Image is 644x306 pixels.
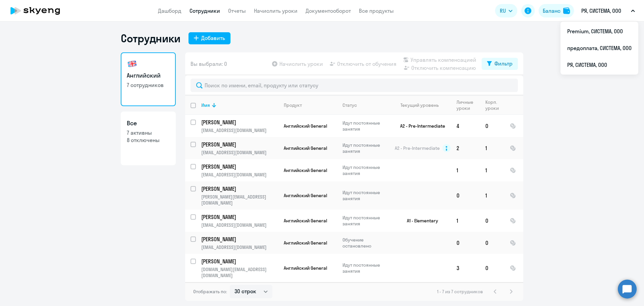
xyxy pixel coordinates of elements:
[284,218,327,224] span: Английский General
[201,127,278,133] p: [EMAIL_ADDRESS][DOMAIN_NAME]
[500,7,506,15] span: RU
[400,102,439,108] div: Текущий уровень
[201,244,278,250] p: [EMAIL_ADDRESS][DOMAIN_NAME]
[342,142,388,154] p: Идут постоянные занятия
[581,7,621,15] p: РЯ, СИСТЕМА, ООО
[480,137,504,159] td: 1
[201,258,278,265] a: [PERSON_NAME]
[457,99,475,111] div: Личные уроки
[457,99,480,111] div: Личные уроки
[201,102,278,108] div: Имя
[485,99,500,111] div: Корп. уроки
[201,102,210,108] div: Имя
[201,163,278,170] a: [PERSON_NAME]
[201,213,277,221] p: [PERSON_NAME]
[451,115,480,137] td: 4
[306,7,351,14] a: Документооборот
[127,71,170,80] h3: Английский
[201,149,278,156] p: [EMAIL_ADDRESS][DOMAIN_NAME]
[389,115,451,137] td: A2 - Pre-Intermediate
[121,112,176,165] a: Все7 активны8 отключены
[284,123,327,129] span: Английский General
[284,240,327,246] span: Английский General
[284,192,327,199] span: Английский General
[451,210,480,232] td: 1
[284,167,327,173] span: Английский General
[254,7,298,14] a: Начислить уроки
[201,185,278,192] a: [PERSON_NAME]
[189,32,230,44] button: Добавить
[121,52,176,106] a: Английский7 сотрудников
[201,185,277,192] p: [PERSON_NAME]
[284,265,327,271] span: Английский General
[201,235,277,243] p: [PERSON_NAME]
[201,119,277,126] p: [PERSON_NAME]
[359,7,394,14] a: Все продукты
[539,4,574,17] button: Балансbalance
[451,181,480,210] td: 0
[495,4,517,17] button: RU
[127,119,170,128] h3: Все
[284,145,327,151] span: Английский General
[480,115,504,137] td: 0
[494,59,513,68] div: Фильтр
[201,119,278,126] a: [PERSON_NAME]
[480,181,504,210] td: 1
[201,34,225,42] div: Добавить
[127,58,138,69] img: english
[578,3,638,19] button: РЯ, СИСТЕМА, ООО
[342,164,388,176] p: Идут постоянные занятия
[201,266,278,278] p: [DOMAIN_NAME][EMAIL_ADDRESS][DOMAIN_NAME]
[342,120,388,132] p: Идут постоянные занятия
[342,237,388,249] p: Обучение остановлено
[201,141,277,148] p: [PERSON_NAME]
[127,136,170,144] p: 8 отключены
[190,7,220,14] a: Сотрудники
[201,194,278,206] p: [PERSON_NAME][EMAIL_ADDRESS][DOMAIN_NAME]
[201,222,278,228] p: [EMAIL_ADDRESS][DOMAIN_NAME]
[482,58,518,70] button: Фильтр
[480,210,504,232] td: 0
[127,81,170,89] p: 7 сотрудников
[480,159,504,181] td: 1
[201,163,277,170] p: [PERSON_NAME]
[228,7,246,14] a: Отчеты
[560,21,638,75] ul: RU
[543,7,560,15] div: Баланс
[201,213,278,221] a: [PERSON_NAME]
[485,99,504,111] div: Корп. уроки
[563,7,570,14] img: balance
[191,60,227,68] span: Вы выбрали: 0
[201,258,277,265] p: [PERSON_NAME]
[395,145,440,151] span: A2 - Pre-Intermediate
[394,102,451,108] div: Текущий уровень
[437,289,483,295] span: 1 - 7 из 7 сотрудников
[480,254,504,282] td: 0
[342,102,388,108] div: Статус
[451,254,480,282] td: 3
[121,32,180,45] h1: Сотрудники
[342,262,388,274] p: Идут постоянные занятия
[201,235,278,243] a: [PERSON_NAME]
[201,141,278,148] a: [PERSON_NAME]
[193,289,227,295] span: Отображать по:
[451,232,480,254] td: 0
[127,129,170,136] p: 7 активны
[451,159,480,181] td: 1
[342,102,357,108] div: Статус
[389,210,451,232] td: A1 - Elementary
[201,172,278,178] p: [EMAIL_ADDRESS][DOMAIN_NAME]
[284,102,337,108] div: Продукт
[342,189,388,202] p: Идут постоянные занятия
[191,79,518,92] input: Поиск по имени, email, продукту или статусу
[451,137,480,159] td: 2
[284,102,302,108] div: Продукт
[480,232,504,254] td: 0
[158,7,181,14] a: Дашборд
[342,215,388,227] p: Идут постоянные занятия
